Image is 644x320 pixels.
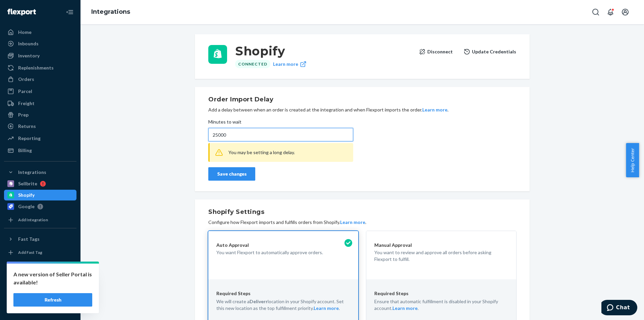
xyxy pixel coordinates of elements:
[18,76,34,83] div: Orders
[4,145,76,156] a: Billing
[208,167,255,181] button: Save changes
[4,201,76,212] a: Google
[4,38,76,49] a: Inbounds
[4,290,76,301] a: Help Center
[604,5,617,19] button: Open notifications
[216,249,350,256] p: You want Flexport to automatically approve orders.
[18,52,40,59] div: Inventory
[4,301,76,312] button: Give Feedback
[4,98,76,109] a: Freight
[18,203,35,210] div: Google
[216,290,350,297] p: Required Steps
[18,29,32,36] div: Home
[18,88,32,95] div: Parcel
[18,123,36,130] div: Returns
[216,298,350,312] p: We will create a location in your Shopify account. Set this new location as the top fulfillment p...
[374,249,508,263] p: You want to review and approve all orders before asking Flexport to fulfill.
[419,45,453,58] button: Disconnect
[216,242,350,248] p: Auto Approval
[214,171,250,177] div: Save changes
[340,219,365,226] button: Learn more
[314,305,339,312] button: Learn more
[18,147,32,154] div: Billing
[208,208,516,216] h2: Shopify Settings
[91,8,130,15] a: Integrations
[18,217,48,223] div: Add Integration
[18,64,54,71] div: Replenishments
[18,135,41,142] div: Reporting
[250,299,268,304] strong: Deliverr
[18,249,42,255] div: Add Fast Tag
[4,234,76,244] button: Fast Tags
[619,5,632,19] button: Open account menu
[4,167,76,178] button: Integrations
[208,95,516,104] h2: Order Import Delay
[13,270,92,286] p: A new version of Seller Portal is available!
[4,121,76,132] a: Returns
[4,50,76,61] a: Inventory
[4,190,76,200] a: Shopify
[18,236,40,242] div: Fast Tags
[464,45,516,58] button: Update Credentials
[374,290,508,297] p: Required Steps
[4,215,76,225] a: Add Integration
[7,9,36,15] img: Flexport logo
[13,293,92,307] button: Refresh
[4,267,76,278] a: Settings
[208,119,241,128] span: Minutes to wait
[63,5,76,19] button: Close Navigation
[208,128,353,141] input: Minutes to wait
[422,106,447,113] button: Learn more
[4,27,76,38] a: Home
[626,143,639,177] button: Help Center
[4,278,76,289] button: Talk to Support
[589,5,602,19] button: Open Search Box
[228,149,295,155] span: You may be setting a long delay.
[18,100,35,107] div: Freight
[374,242,508,248] p: Manual Approval
[208,219,516,226] p: Configure how Flexport imports and fulfills orders from Shopify. .
[18,180,37,187] div: Sellbrite
[4,62,76,73] a: Replenishments
[273,60,307,68] a: Learn more
[392,305,418,312] button: Learn more
[4,74,76,85] a: Orders
[18,111,29,118] div: Prep
[235,45,414,57] h3: Shopify
[18,169,46,176] div: Integrations
[4,133,76,144] a: Reporting
[4,178,76,189] a: Sellbrite
[4,247,76,258] a: Add Fast Tag
[86,2,136,22] ol: breadcrumbs
[208,106,516,113] p: Add a delay between when an order is created at the integration and when Flexport imports the ord...
[235,60,270,68] div: Connected
[601,300,637,317] iframe: Opens a widget where you can chat to one of our agents
[374,298,508,312] p: Ensure that automatic fulfillment is disabled in your Shopify account. .
[18,192,35,198] div: Shopify
[4,109,76,120] a: Prep
[4,86,76,97] a: Parcel
[18,40,39,47] div: Inbounds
